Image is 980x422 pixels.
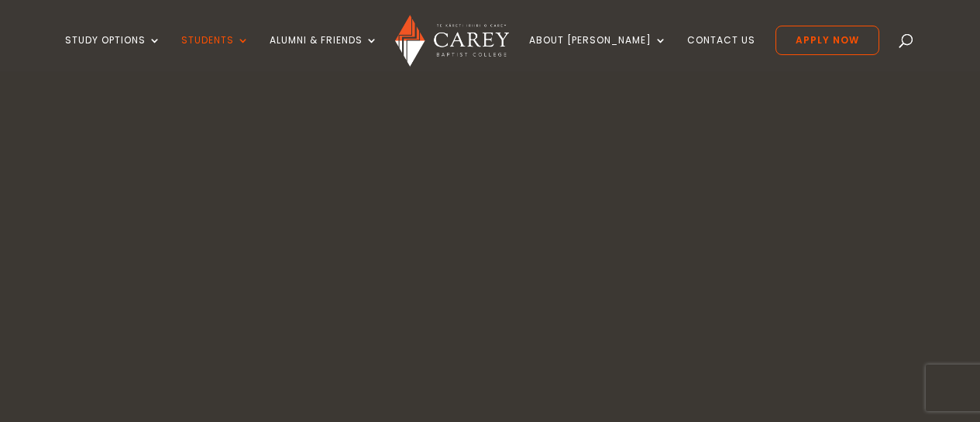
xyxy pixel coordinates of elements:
a: Study Options [65,35,161,71]
a: Apply Now [775,26,879,55]
a: Students [181,35,249,71]
a: Alumni & Friends [270,35,378,71]
a: Contact Us [687,35,755,71]
img: Carey Baptist College [395,15,509,67]
a: About [PERSON_NAME] [529,35,667,71]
